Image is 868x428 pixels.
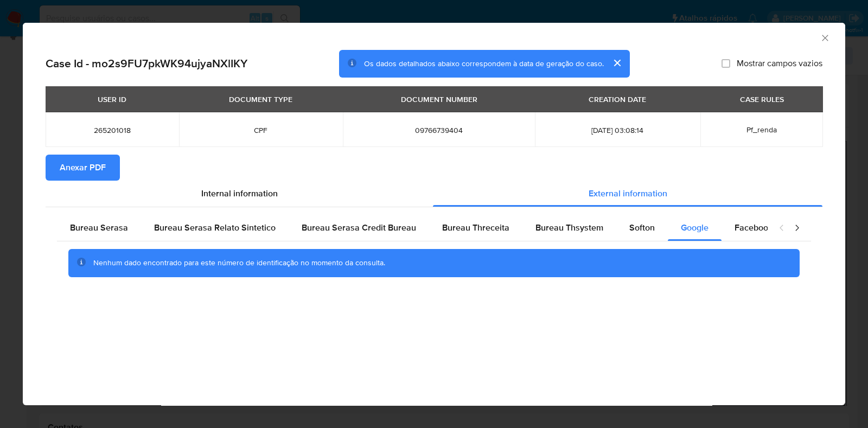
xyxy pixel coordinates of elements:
[820,33,829,42] button: Fechar a janela
[154,221,276,234] span: Bureau Serasa Relato Sintetico
[192,125,330,135] span: CPF
[364,58,604,69] span: Os dados detalhados abaixo correspondem à data de geração do caso.
[201,187,278,200] span: Internal information
[722,59,730,68] input: Mostrar campos vazios
[222,90,299,108] div: DOCUMENT TYPE
[735,221,773,234] span: Facebook
[302,221,416,234] span: Bureau Serasa Credit Bureau
[46,181,822,207] div: Detailed info
[582,90,653,108] div: CREATION DATE
[589,187,667,200] span: External information
[70,221,128,234] span: Bureau Serasa
[746,124,777,135] span: Pf_renda
[60,156,106,180] span: Anexar PDF
[93,257,385,268] span: Nenhum dado encontrado para este número de identificação no momento da consulta.
[46,155,120,181] button: Anexar PDF
[356,125,522,135] span: 09766739404
[394,90,484,108] div: DOCUMENT NUMBER
[535,221,603,234] span: Bureau Thsystem
[23,23,845,405] div: closure-recommendation-modal
[59,125,166,135] span: 265201018
[57,215,768,241] div: Detailed external info
[733,90,790,108] div: CASE RULES
[629,221,655,234] span: Softon
[681,221,709,234] span: Google
[604,50,630,76] button: cerrar
[737,58,822,69] span: Mostrar campos vazios
[46,56,247,71] h2: Case Id - mo2s9FU7pkWK94ujyaNXlIKY
[91,90,133,108] div: USER ID
[442,221,509,234] span: Bureau Threceita
[548,125,687,135] span: [DATE] 03:08:14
